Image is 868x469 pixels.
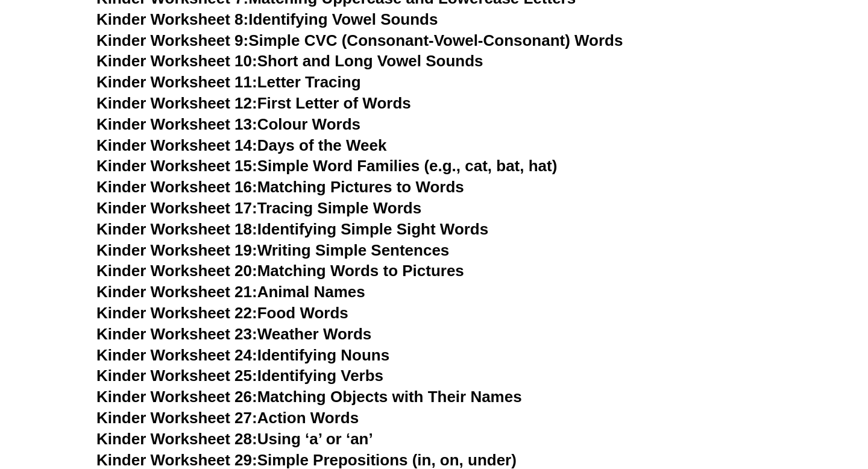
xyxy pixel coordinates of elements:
[96,409,359,427] a: Kinder Worksheet 27:Action Words
[96,31,623,49] a: Kinder Worksheet 9:Simple CVC (Consonant-Vowel-Consonant) Words
[96,31,248,49] span: Kinder Worksheet 9:
[96,94,257,112] span: Kinder Worksheet 12:
[96,262,464,280] a: Kinder Worksheet 20:Matching Words to Pictures
[96,115,360,133] a: Kinder Worksheet 13:Colour Words
[96,409,257,427] span: Kinder Worksheet 27:
[96,136,257,154] span: Kinder Worksheet 14:
[96,346,257,364] span: Kinder Worksheet 24:
[96,430,257,448] span: Kinder Worksheet 28:
[96,73,257,91] span: Kinder Worksheet 11:
[96,178,464,196] a: Kinder Worksheet 16:Matching Pictures to Words
[96,94,411,112] a: Kinder Worksheet 12:First Letter of Words
[96,325,257,343] span: Kinder Worksheet 23:
[96,178,257,196] span: Kinder Worksheet 16:
[96,346,389,364] a: Kinder Worksheet 24:Identifying Nouns
[96,157,257,175] span: Kinder Worksheet 15:
[96,199,257,217] span: Kinder Worksheet 17:
[96,199,421,217] a: Kinder Worksheet 17:Tracing Simple Words
[96,52,483,70] a: Kinder Worksheet 10:Short and Long Vowel Sounds
[96,262,257,280] span: Kinder Worksheet 20:
[96,73,361,91] a: Kinder Worksheet 11:Letter Tracing
[96,451,517,469] a: Kinder Worksheet 29:Simple Prepositions (in, on, under)
[96,430,373,448] a: Kinder Worksheet 28:Using ‘a’ or ‘an’
[96,241,257,259] span: Kinder Worksheet 19:
[96,10,438,28] a: Kinder Worksheet 8:Identifying Vowel Sounds
[96,388,257,406] span: Kinder Worksheet 26:
[96,115,257,133] span: Kinder Worksheet 13:
[96,325,371,343] a: Kinder Worksheet 23:Weather Words
[96,220,488,238] a: Kinder Worksheet 18:Identifying Simple Sight Words
[661,333,868,469] iframe: Chat Widget
[96,451,257,469] span: Kinder Worksheet 29:
[96,283,257,301] span: Kinder Worksheet 21:
[96,136,386,154] a: Kinder Worksheet 14:Days of the Week
[96,304,348,322] a: Kinder Worksheet 22:Food Words
[96,241,449,259] a: Kinder Worksheet 19:Writing Simple Sentences
[96,367,383,385] a: Kinder Worksheet 25:Identifying Verbs
[96,304,257,322] span: Kinder Worksheet 22:
[96,388,522,406] a: Kinder Worksheet 26:Matching Objects with Their Names
[96,283,365,301] a: Kinder Worksheet 21:Animal Names
[96,367,257,385] span: Kinder Worksheet 25:
[96,10,248,28] span: Kinder Worksheet 8:
[96,220,257,238] span: Kinder Worksheet 18:
[96,157,557,175] a: Kinder Worksheet 15:Simple Word Families (e.g., cat, bat, hat)
[96,52,257,70] span: Kinder Worksheet 10:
